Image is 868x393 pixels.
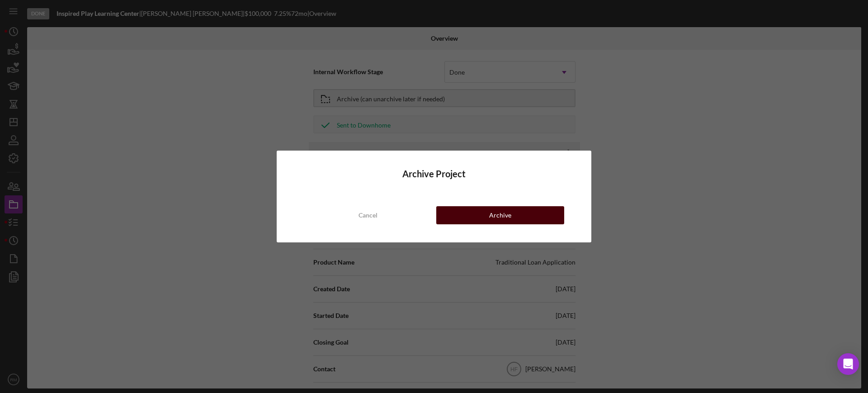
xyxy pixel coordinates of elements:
[837,353,859,375] div: Open Intercom Messenger
[359,206,377,224] div: Cancel
[304,206,432,224] button: Cancel
[304,169,564,179] h4: Archive Project
[489,206,511,224] div: Archive
[436,206,564,224] button: Archive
